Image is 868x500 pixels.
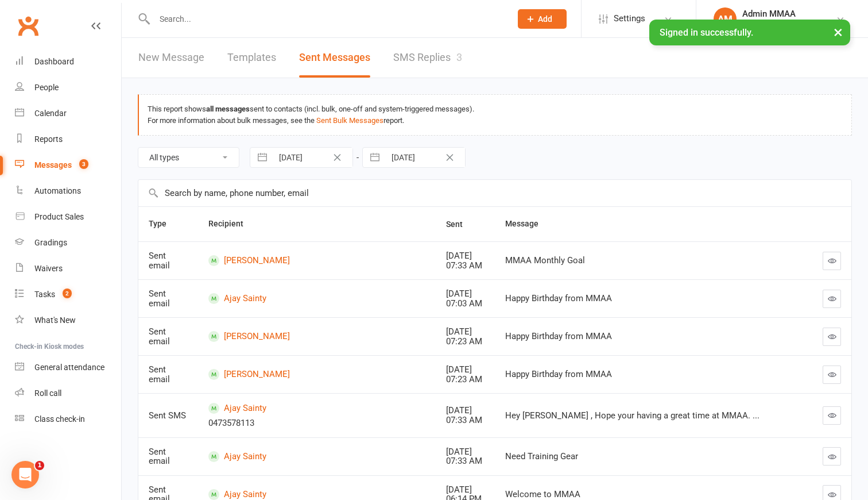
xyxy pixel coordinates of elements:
[34,212,84,221] div: Product Sales
[34,363,104,372] div: General attendance
[327,151,347,164] button: Clear Date
[208,451,425,462] a: Ajay Sainty
[15,126,121,152] a: Reports
[198,207,436,241] th: Recipient
[446,337,485,347] div: 07:23 AM
[446,456,485,466] div: 07:33 AM
[34,389,61,398] div: Roll call
[149,251,188,270] div: Sent email
[505,294,782,303] div: Happy Birthday from MMAA
[446,406,485,416] div: [DATE]
[446,261,485,271] div: 07:33 AM
[34,186,81,195] div: Automations
[440,151,460,164] button: Clear Date
[148,115,843,126] div: For more information about bulk messages, see the report.
[828,20,848,44] button: ×
[446,365,485,375] div: [DATE]
[151,11,503,27] input: Search...
[538,14,552,24] span: Add
[505,411,782,421] div: Hey [PERSON_NAME] , Hope your having a great time at MMAA. ...
[208,255,425,266] a: [PERSON_NAME]
[15,307,121,333] a: What's New
[385,148,465,167] input: To
[15,152,121,178] a: Messages 3
[15,75,121,101] a: People
[742,19,820,29] div: [GEOGRAPHIC_DATA]
[495,207,792,241] th: Message
[149,327,188,346] div: Sent email
[15,49,121,75] a: Dashboard
[446,220,475,229] span: Sent
[316,116,383,125] a: Sent Bulk Messages
[149,411,188,421] div: Sent SMS
[456,51,462,63] div: 3
[34,160,72,170] div: Messages
[614,6,645,32] span: Settings
[206,105,250,113] strong: all messages
[11,461,39,489] iframe: Intercom live chat
[208,403,425,414] a: Ajay Sainty
[34,290,55,299] div: Tasks
[273,148,352,167] input: From
[15,204,121,230] a: Product Sales
[34,134,63,144] div: Reports
[505,370,782,379] div: Happy Birthday from MMAA
[505,490,782,499] div: Welcome to MMAA
[34,264,63,273] div: Waivers
[299,38,370,78] a: Sent Messages
[393,38,462,78] a: SMS Replies3
[34,238,67,247] div: Gradings
[34,414,85,424] div: Class check-in
[446,416,485,425] div: 07:33 AM
[208,369,425,380] a: [PERSON_NAME]
[15,101,121,126] a: Calendar
[63,289,72,298] span: 2
[208,293,425,304] a: Ajay Sainty
[446,251,485,261] div: [DATE]
[505,332,782,341] div: Happy Birthday from MMAA
[208,489,425,500] a: Ajay Sainty
[14,11,42,40] a: Clubworx
[149,365,188,384] div: Sent email
[446,217,475,231] button: Sent
[446,485,485,495] div: [DATE]
[15,256,121,282] a: Waivers
[35,461,44,470] span: 1
[15,178,121,204] a: Automations
[227,38,276,78] a: Templates
[149,447,188,466] div: Sent email
[446,447,485,457] div: [DATE]
[714,7,737,30] div: AM
[34,83,59,92] div: People
[34,109,67,118] div: Calendar
[149,289,188,308] div: Sent email
[148,103,843,115] div: This report shows sent to contacts (incl. bulk, one-off and system-triggered messages).
[505,256,782,266] div: MMAA Monthly Goal
[15,355,121,380] a: General attendance kiosk mode
[446,289,485,299] div: [DATE]
[446,299,485,309] div: 07:03 AM
[208,331,425,342] a: [PERSON_NAME]
[518,9,567,29] button: Add
[79,159,88,169] span: 3
[138,38,204,78] a: New Message
[446,327,485,337] div: [DATE]
[15,282,121,307] a: Tasks 2
[15,230,121,256] a: Gradings
[138,180,851,206] input: Search by name, phone number, email
[208,418,425,428] div: 0473578113
[446,375,485,384] div: 07:23 AM
[742,9,820,19] div: Admin MMAA
[34,57,74,66] div: Dashboard
[138,207,198,241] th: Type
[34,316,76,325] div: What's New
[660,27,753,38] span: Signed in successfully.
[505,452,782,461] div: Need Training Gear
[15,380,121,406] a: Roll call
[15,406,121,432] a: Class kiosk mode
